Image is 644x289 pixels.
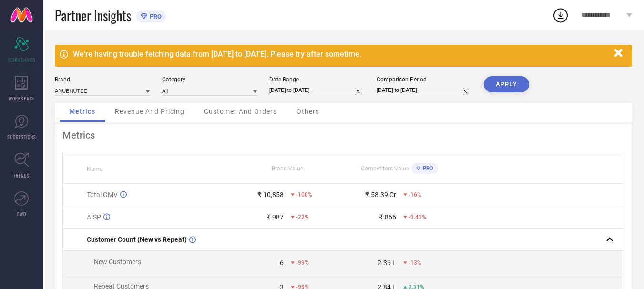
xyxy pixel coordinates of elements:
div: 6 [280,259,284,267]
span: Others [296,108,319,115]
span: TRENDS [13,172,30,179]
span: Metrics [69,108,95,115]
span: Name [87,166,102,172]
span: PRO [420,165,433,171]
div: Metrics [62,130,624,141]
span: -22% [296,214,309,220]
div: ₹ 10,858 [257,191,284,199]
div: We're having trouble fetching data from [DATE] to [DATE]. Please try after sometime. [73,50,609,59]
button: APPLY [484,76,529,92]
span: -99% [296,259,309,266]
span: Partner Insights [55,6,131,25]
div: ₹ 866 [379,213,396,221]
span: SCORECARDS [8,56,36,63]
span: PRO [147,13,162,20]
span: Total GMV [87,191,118,199]
span: Competitors Value [361,165,409,172]
input: Select comparison period [377,85,472,95]
div: Category [162,76,257,83]
div: ₹ 987 [266,213,284,221]
span: New Customers [94,258,141,266]
span: WORKSPACE [9,95,35,102]
span: SUGGESTIONS [7,133,36,140]
div: Date Range [269,76,365,83]
div: ₹ 58.39 Cr [365,191,396,199]
span: Revenue And Pricing [115,108,184,115]
span: Customer And Orders [204,108,277,115]
span: -16% [409,191,421,198]
input: Select date range [269,85,365,95]
span: FWD [17,210,26,218]
div: Brand [55,76,150,83]
div: Open download list [552,7,569,24]
div: Comparison Period [377,76,472,83]
span: -100% [296,191,312,198]
span: Customer Count (New vs Repeat) [87,236,187,243]
div: 2.36 L [378,259,396,267]
span: -9.41% [409,214,426,220]
span: -13% [409,259,421,266]
span: AISP [87,213,101,221]
span: Brand Value [272,165,303,172]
